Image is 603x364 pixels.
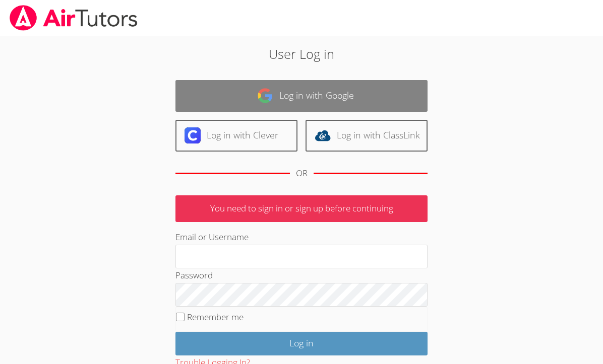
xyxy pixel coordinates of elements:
[296,166,308,181] div: OR
[315,127,331,143] img: classlink-logo-d6bb404cc1216ec64c9a2012d9dc4662098be43eaf13dc465df04b49fa7ab582.svg
[175,332,428,355] input: Log in
[175,269,213,281] label: Password
[175,231,249,243] label: Email or Username
[139,44,464,63] h2: User Log in
[306,120,428,152] a: Log in with ClassLink
[185,127,201,143] img: clever-logo-6eab21bc6e7a338710f1a6ff85c0baf02591cd810cc4098c63d3a4b26e2feb20.svg
[175,195,428,222] p: You need to sign in or sign up before continuing
[187,311,244,323] label: Remember me
[257,88,273,104] img: google-logo-50288ca7cdecda66e5e0955fdab243c47b7ad437acaf1139b6f446037453330a.svg
[175,120,297,152] a: Log in with Clever
[175,80,428,112] a: Log in with Google
[9,5,139,31] img: airtutors_banner-c4298cdbf04f3fff15de1276eac7730deb9818008684d7c2e4769d2f7ddbe033.png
